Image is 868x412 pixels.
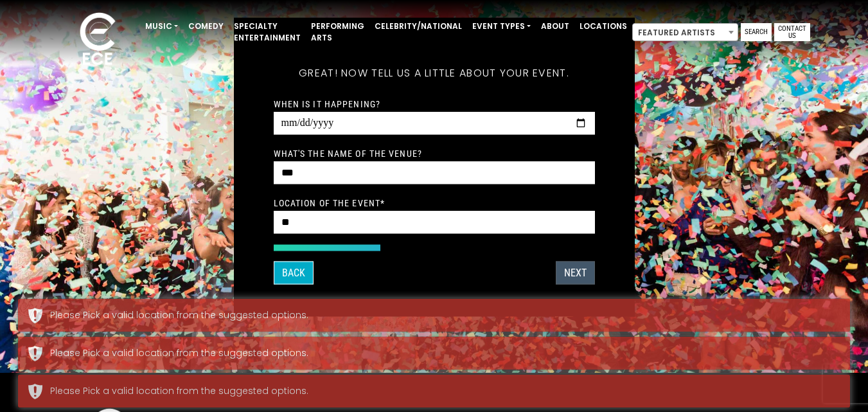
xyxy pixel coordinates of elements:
[306,15,369,49] a: Performing Arts
[274,147,422,159] label: What's the name of the venue?
[633,24,738,42] span: Featured Artists
[536,15,574,37] a: About
[369,15,467,37] a: Celebrity/National
[66,9,130,71] img: ece_new_logo_whitev2-1.png
[632,23,738,41] span: Featured Artists
[574,15,632,37] a: Locations
[50,384,840,398] div: Please Pick a valid location from the suggested options.
[140,15,183,37] a: Music
[467,15,536,37] a: Event Types
[274,197,385,208] label: Location of the event
[183,15,229,37] a: Comedy
[50,309,840,322] div: Please Pick a valid location from the suggested options.
[556,261,595,284] button: Next
[274,98,381,109] label: When is it happening?
[274,261,314,284] button: Back
[229,15,306,49] a: Specialty Entertainment
[50,346,840,360] div: Please Pick a valid location from the suggested options.
[774,23,810,41] a: Contact Us
[741,23,772,41] a: Search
